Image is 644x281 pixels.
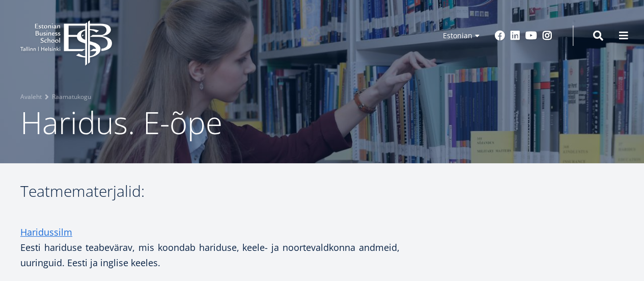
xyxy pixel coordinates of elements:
[495,31,505,41] a: Facebook
[542,31,552,41] a: Instagram
[20,184,400,199] h3: Teatmematerjalid:
[510,31,520,41] a: Linkedin
[20,101,222,143] span: Haridus. E-õpe
[20,224,72,240] a: Haridussilm
[525,31,537,41] a: Youtube
[20,224,400,270] p: Eesti hariduse teabevärav, mis koondab hariduse, keele- ja noortevaldkonna andmeid, uuringuid. Ee...
[20,92,42,102] a: Avaleht
[52,92,91,102] a: Raamatukogu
